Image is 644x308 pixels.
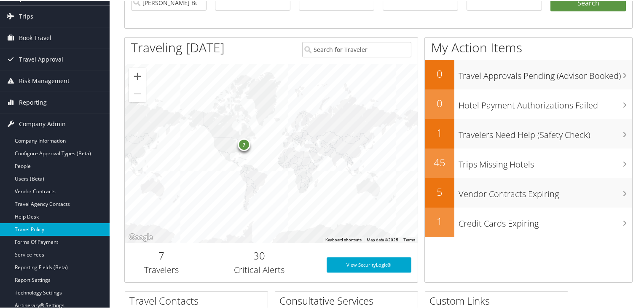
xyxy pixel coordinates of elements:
[425,184,454,198] h2: 5
[204,248,314,262] h2: 30
[127,231,155,242] img: Google
[279,293,418,307] h2: Consultative Services
[425,207,632,236] a: 1Credit Cards Expiring
[131,248,192,262] h2: 7
[425,148,632,177] a: 45Trips Missing Hotels
[131,263,192,275] h3: Travelers
[425,38,632,56] h1: My Action Items
[425,118,632,148] a: 1Travelers Need Help (Safety Check)
[325,236,362,242] button: Keyboard shortcuts
[425,125,454,139] h2: 1
[127,231,155,242] a: Open this area in Google Maps (opens a new window)
[129,67,146,84] button: Zoom in
[302,41,412,57] input: Search for Traveler
[403,237,415,241] a: Terms (opens in new tab)
[238,137,250,150] div: 7
[19,113,66,134] span: Company Admin
[425,154,454,169] h2: 45
[459,95,632,111] h3: Hotel Payment Authorizations Failed
[19,48,63,69] span: Travel Approval
[459,65,632,81] h3: Travel Approvals Pending (Advisor Booked)
[367,237,398,241] span: Map data ©2025
[19,70,70,91] span: Risk Management
[131,38,225,56] h1: Traveling [DATE]
[425,95,454,110] h2: 0
[204,263,314,275] h3: Critical Alerts
[19,91,47,112] span: Reporting
[459,124,632,140] h3: Travelers Need Help (Safety Check)
[425,59,632,89] a: 0Travel Approvals Pending (Advisor Booked)
[459,183,632,199] h3: Vendor Contracts Expiring
[425,213,454,228] h2: 1
[429,293,568,307] h2: Custom Links
[459,154,632,170] h3: Trips Missing Hotels
[425,177,632,207] a: 5Vendor Contracts Expiring
[459,213,632,229] h3: Credit Cards Expiring
[19,27,51,48] span: Book Travel
[129,293,268,307] h2: Travel Contacts
[425,66,454,80] h2: 0
[425,89,632,118] a: 0Hotel Payment Authorizations Failed
[19,5,33,26] span: Trips
[129,84,146,101] button: Zoom out
[327,257,412,272] a: View SecurityLogic®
